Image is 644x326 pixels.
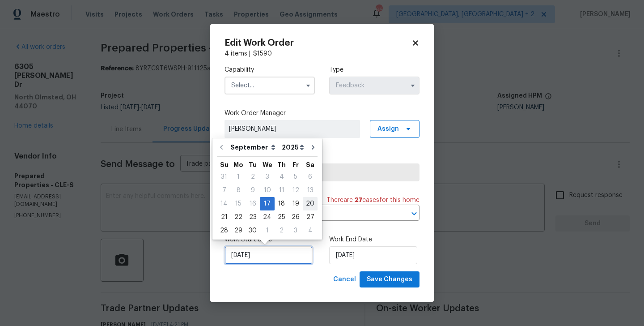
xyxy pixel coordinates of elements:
div: 7 [217,184,231,197]
div: Tue Sep 02 2025 [246,170,260,184]
div: 4 [275,171,288,183]
input: M/D/YYYY [329,246,417,264]
div: 26 [288,211,303,223]
label: Work Order Manager [225,109,419,118]
span: Prepared Properties - CLE-S [232,168,412,177]
div: 1 [260,224,275,237]
div: Wed Sep 10 2025 [260,184,275,197]
div: Wed Sep 17 2025 [260,197,275,210]
select: Year [280,141,306,154]
div: Tue Sep 16 2025 [246,197,260,210]
div: 18 [275,197,288,210]
div: 4 items | [225,49,419,58]
div: 3 [288,224,303,237]
h2: Edit Work Order [225,39,411,47]
div: Sat Sep 06 2025 [303,170,318,184]
div: Fri Sep 05 2025 [288,170,303,184]
div: 6 [303,171,318,183]
span: There are case s for this home [326,196,419,205]
button: Save Changes [360,271,419,288]
div: Fri Sep 12 2025 [288,184,303,197]
div: Sun Sep 07 2025 [217,184,231,197]
div: 10 [260,184,275,197]
div: 1 [231,171,246,183]
button: Open [408,207,420,220]
span: [PERSON_NAME] [229,124,356,133]
div: Fri Oct 03 2025 [288,224,303,237]
div: Thu Sep 04 2025 [275,170,288,184]
button: Go to next month [306,138,320,156]
span: Save Changes [367,274,412,285]
div: Sat Sep 27 2025 [303,210,318,224]
button: Show options [407,80,418,91]
div: Thu Sep 11 2025 [275,184,288,197]
div: Sat Oct 04 2025 [303,224,318,237]
span: $ 1590 [253,51,272,57]
div: 2 [246,171,260,183]
input: Select... [225,77,315,94]
abbr: Thursday [277,162,286,168]
div: 30 [246,224,260,237]
div: Thu Sep 25 2025 [275,210,288,224]
div: 27 [303,211,318,223]
div: 5 [288,171,303,183]
div: 23 [246,211,260,223]
span: 27 [355,197,362,203]
div: Wed Sep 03 2025 [260,170,275,184]
div: Tue Sep 30 2025 [246,224,260,237]
button: Show options [303,80,314,91]
div: Sat Sep 13 2025 [303,184,318,197]
div: 9 [246,184,260,197]
div: Mon Sep 22 2025 [231,210,246,224]
abbr: Monday [233,162,243,168]
div: 3 [260,171,275,183]
button: Cancel [330,271,360,288]
abbr: Wednesday [263,162,272,168]
input: Select... [329,77,419,94]
div: Thu Oct 02 2025 [275,224,288,237]
label: Capability [225,65,315,74]
div: 20 [303,197,318,210]
input: M/D/YYYY [225,246,313,264]
div: 21 [217,211,231,223]
abbr: Sunday [220,162,229,168]
div: 4 [303,224,318,237]
div: Tue Sep 09 2025 [246,184,260,197]
div: Fri Sep 19 2025 [288,197,303,210]
div: 14 [217,197,231,210]
div: Mon Sep 01 2025 [231,170,246,184]
span: Assign [377,124,399,133]
div: 2 [275,224,288,237]
div: Sun Sep 14 2025 [217,197,231,210]
abbr: Friday [292,162,299,168]
div: 15 [231,197,246,210]
div: 8 [231,184,246,197]
button: Go to previous month [215,138,228,156]
div: Wed Sep 24 2025 [260,210,275,224]
div: Mon Sep 29 2025 [231,224,246,237]
div: 16 [246,197,260,210]
div: Sat Sep 20 2025 [303,197,318,210]
div: Sun Sep 28 2025 [217,224,231,237]
div: Fri Sep 26 2025 [288,210,303,224]
div: 19 [288,197,303,210]
div: Tue Sep 23 2025 [246,210,260,224]
div: 22 [231,211,246,223]
div: Wed Oct 01 2025 [260,224,275,237]
div: Thu Sep 18 2025 [275,197,288,210]
div: Mon Sep 15 2025 [231,197,246,210]
div: 28 [217,224,231,237]
div: Sun Aug 31 2025 [217,170,231,184]
div: Mon Sep 08 2025 [231,184,246,197]
span: Cancel [333,274,356,285]
div: 17 [260,197,275,210]
div: 24 [260,211,275,223]
div: 11 [275,184,288,197]
div: 12 [288,184,303,197]
abbr: Tuesday [249,162,257,168]
label: Trade Partner [225,152,419,161]
div: 31 [217,171,231,183]
select: Month [228,141,280,154]
label: Type [329,65,419,74]
abbr: Saturday [306,162,314,168]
